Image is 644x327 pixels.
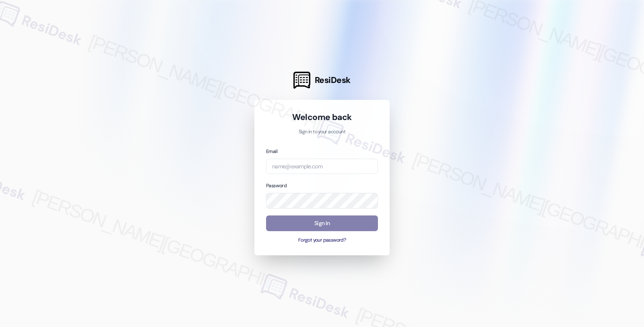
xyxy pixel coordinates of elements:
[266,215,378,231] button: Sign In
[293,72,310,89] img: ResiDesk Logo
[266,148,277,155] label: Email
[315,75,351,86] span: ResiDesk
[266,237,378,244] button: Forgot your password?
[266,112,378,123] h1: Welcome back
[266,159,378,174] input: name@example.com
[266,128,378,136] p: Sign in to your account
[266,182,287,189] label: Password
